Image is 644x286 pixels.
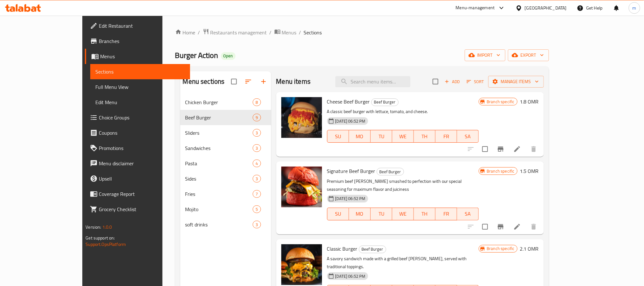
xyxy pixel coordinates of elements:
[183,77,225,86] h2: Menu sections
[330,209,346,218] span: SU
[253,221,261,228] div: items
[95,68,185,75] span: Sections
[442,77,462,87] span: Add item
[333,273,368,279] span: [DATE] 06:52 PM
[85,110,190,125] a: Choice Groups
[349,208,371,220] button: MO
[395,132,411,141] span: WE
[304,29,322,36] span: Sections
[90,64,190,79] a: Sections
[185,160,253,167] span: Pasta
[253,130,260,136] span: 3
[253,160,261,167] div: items
[525,4,567,11] div: [GEOGRAPHIC_DATA]
[99,114,185,121] span: Choice Groups
[465,77,486,87] button: Sort
[180,140,271,156] div: Sandwiches3
[299,29,301,36] li: /
[457,130,479,143] button: SA
[185,205,253,213] span: Mojito
[175,48,218,62] span: Burger Action
[86,240,126,248] a: Support.OpsPlatform
[371,208,392,220] button: TU
[333,118,368,124] span: [DATE] 06:52 PM
[444,78,461,85] span: Add
[100,53,185,60] span: Menus
[99,129,185,137] span: Coupons
[185,175,253,182] span: Sides
[99,160,185,167] span: Menu disclaimer
[256,74,271,89] button: Add section
[327,130,349,143] button: SU
[180,186,271,202] div: Fries7
[327,97,370,106] span: Cheese Beef Burger
[372,98,398,106] span: Beef Burger
[414,208,435,220] button: TH
[377,168,404,175] span: Beef Burger
[253,176,260,182] span: 3
[327,166,375,176] span: Signature Beef Burger
[185,221,253,228] span: soft drinks
[352,132,368,141] span: MO
[95,83,185,91] span: Full Menu View
[185,114,253,121] span: Beef Burger
[185,129,253,137] span: Sliders
[395,209,411,218] span: WE
[513,145,521,153] a: Edit menu item
[442,77,462,87] button: Add
[526,141,541,157] button: delete
[185,144,253,152] span: Sandwiches
[467,78,484,85] span: Sort
[221,52,236,60] div: Open
[90,95,190,110] a: Edit Menu
[633,4,636,11] span: m
[371,130,392,143] button: TU
[99,205,185,213] span: Grocery Checklist
[392,130,414,143] button: WE
[435,130,457,143] button: FR
[180,92,271,235] nav: Menu sections
[253,99,260,105] span: 8
[359,246,386,253] span: Beef Burger
[327,255,479,271] p: A savory sandwich made with a grilled beef [PERSON_NAME], served with traditional toppings.
[282,29,297,36] span: Menus
[253,205,261,213] div: items
[349,130,371,143] button: MO
[210,29,267,36] span: Restaurants management
[85,125,190,140] a: Coupons
[99,144,185,152] span: Promotions
[460,132,476,141] span: SA
[86,234,115,242] span: Get support on:
[180,156,271,171] div: Pasta4
[180,202,271,217] div: Mojito5
[253,145,260,151] span: 3
[203,28,267,37] a: Restaurants management
[429,75,442,88] span: Select section
[85,156,190,171] a: Menu disclaimer
[281,97,322,138] img: Cheese Beef Burger
[253,222,260,228] span: 3
[253,144,261,152] div: items
[253,115,260,121] span: 9
[484,246,517,252] span: Branch specific
[86,223,101,231] span: Version:
[513,51,544,59] span: export
[352,209,368,218] span: MO
[435,208,457,220] button: FR
[438,132,455,141] span: FR
[478,142,492,156] span: Select to update
[276,77,311,86] h2: Menu items
[180,171,271,186] div: Sides3
[281,167,322,207] img: Signature Beef Burger
[99,175,185,182] span: Upsell
[270,29,272,36] li: /
[185,190,253,198] span: Fries
[99,22,185,30] span: Edit Restaurant
[484,168,517,174] span: Branch specific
